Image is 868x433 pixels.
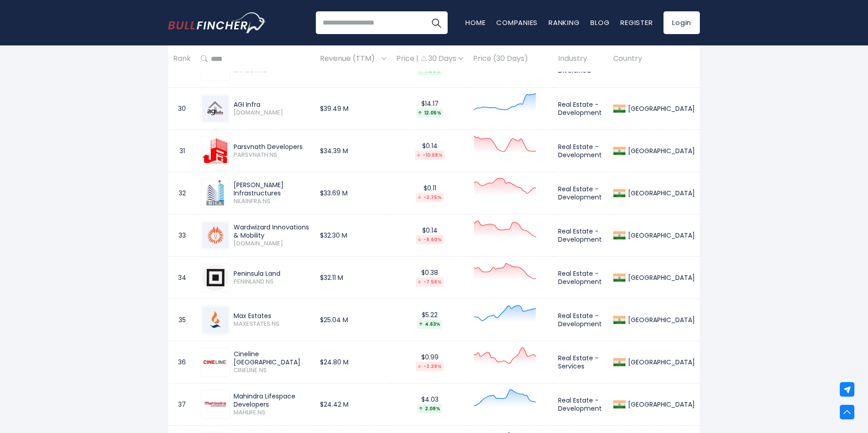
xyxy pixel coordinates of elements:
[496,18,538,27] a: Companies
[396,269,463,286] div: $0.38
[553,45,608,72] th: Industry
[320,52,379,66] span: Revenue (TTM)
[234,312,310,320] div: Max Estates
[396,226,463,244] div: $0.14
[626,274,695,282] div: [GEOGRAPHIC_DATA]
[168,341,196,383] td: 36
[234,198,310,205] span: NILAINFRA.NS
[168,45,196,72] th: Rank
[234,223,310,239] div: Wardwizard Innovations & Mobility
[315,172,391,214] td: $33.69 M
[168,12,266,33] a: Go to homepage
[168,299,196,341] td: 35
[415,150,444,160] div: -10.98%
[168,87,196,129] td: 30
[626,316,695,324] div: [GEOGRAPHIC_DATA]
[416,193,444,202] div: -2.75%
[234,109,310,117] span: [DOMAIN_NAME]
[626,105,695,113] div: [GEOGRAPHIC_DATA]
[234,367,310,374] span: CINELINE.NS
[168,256,196,299] td: 34
[626,358,695,366] div: [GEOGRAPHIC_DATA]
[202,138,229,164] img: PARSVNATH.NS.png
[315,299,391,341] td: $25.04 M
[315,87,391,129] td: $39.49 M
[168,172,196,214] td: 32
[202,222,229,249] img: WARDINMOBI.BO.png
[168,129,196,172] td: 31
[416,235,444,244] div: -9.60%
[202,264,229,291] img: PENINLAND.NS.png
[234,100,310,109] div: AGI Infra
[202,95,229,122] img: AGIIL.BO.png
[234,240,310,248] span: [DOMAIN_NAME]
[608,45,700,72] th: Country
[234,409,310,417] span: MAHLIFE.NS
[234,151,310,159] span: PARSVNATH.NS
[553,256,608,299] td: Real Estate - Development
[202,357,229,368] img: CINELINE.NS.png
[315,129,391,172] td: $34.39 M
[234,392,310,408] div: Mahindra Lifespace Developers
[416,277,444,287] div: -7.56%
[465,18,485,27] a: Home
[626,400,695,408] div: [GEOGRAPHIC_DATA]
[202,391,229,418] img: MAHLIFE.NS.png
[234,143,310,151] div: Parsvnath Developers
[202,307,229,333] img: MAXESTATES.NS.png
[626,147,695,155] div: [GEOGRAPHIC_DATA]
[234,320,310,328] span: MAXESTATES.NS
[234,278,310,286] span: PENINLAND.NS
[168,12,266,33] img: Bullfincher logo
[396,311,463,328] div: $5.22
[396,395,463,413] div: $4.03
[626,189,695,197] div: [GEOGRAPHIC_DATA]
[234,269,310,278] div: Peninsula Land
[553,341,608,383] td: Real Estate - Services
[168,214,196,256] td: 33
[553,299,608,341] td: Real Estate - Development
[234,67,310,75] span: UNITECH.NS
[315,341,391,383] td: $24.80 M
[549,18,579,27] a: Ranking
[553,383,608,425] td: Real Estate - Development
[234,350,310,366] div: Cineline [GEOGRAPHIC_DATA]
[553,214,608,256] td: Real Estate - Development
[315,214,391,256] td: $32.30 M
[396,184,463,202] div: $0.11
[396,353,463,371] div: $0.99
[620,18,653,27] a: Register
[468,45,553,72] th: Price (30 Days)
[205,180,225,206] img: NILAINFRA.NS.png
[417,319,442,329] div: 4.63%
[553,172,608,214] td: Real Estate - Development
[315,256,391,299] td: $32.11 M
[663,11,700,34] a: Login
[168,383,196,425] td: 37
[416,108,443,118] div: 12.05%
[553,129,608,172] td: Real Estate - Development
[416,362,444,371] div: -2.29%
[396,142,463,159] div: $0.14
[396,100,463,117] div: $14.17
[590,18,609,27] a: Blog
[626,231,695,239] div: [GEOGRAPHIC_DATA]
[553,87,608,129] td: Real Estate - Development
[234,181,310,197] div: [PERSON_NAME] Infrastructures
[425,11,448,34] button: Search
[396,54,463,64] div: Price | 30 Days
[315,383,391,425] td: $24.42 M
[417,404,442,413] div: 2.09%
